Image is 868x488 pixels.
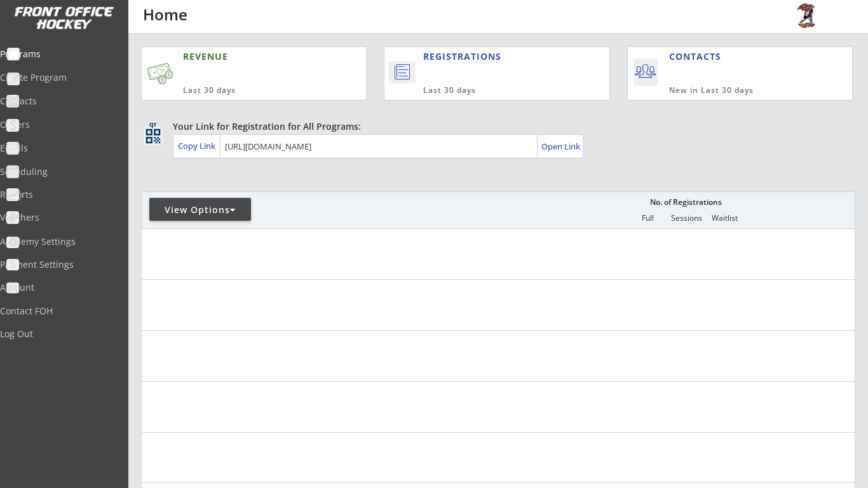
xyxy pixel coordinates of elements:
[423,50,553,63] div: REGISTRATIONS
[183,85,311,96] div: Last 30 days
[646,198,725,207] div: No. of Registrations
[145,120,160,129] div: qr
[669,50,727,63] div: CONTACTS
[541,141,581,152] div: Open Link
[541,137,581,155] a: Open Link
[669,85,793,96] div: New in Last 30 days
[667,214,705,223] div: Sessions
[183,50,311,63] div: REVENUE
[173,120,816,133] div: Your Link for Registration for All Programs:
[144,127,163,146] button: qr_code
[423,85,557,96] div: Last 30 days
[705,214,743,223] div: Waitlist
[628,214,667,223] div: Full
[149,204,251,216] div: View Options
[178,140,218,151] div: Copy Link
